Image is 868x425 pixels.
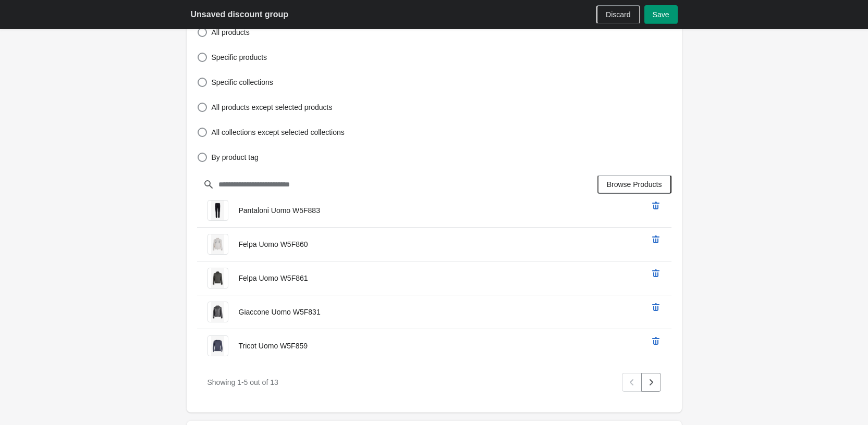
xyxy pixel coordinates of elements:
img: Felpa Uomo W5F861 [211,268,224,288]
span: All collections except selected collections [212,127,345,137]
img: Tricot Uomo W5F859 [211,336,224,356]
button: remove Felpa Uomo W5F861’s product [646,264,665,283]
span: All products except selected products [212,102,333,113]
h2: Unsaved discount group [191,8,289,21]
img: Felpa Uomo W5F860 [211,234,224,254]
nav: Pagination [622,373,661,392]
span: Specific collections [212,77,273,87]
span: Giaccone Uomo W5F831 [239,308,321,316]
span: By product tag [212,152,259,162]
button: remove Felpa Uomo W5F860’s product [646,230,665,249]
span: Tricot Uomo W5F859 [239,342,308,350]
button: Next [641,373,661,392]
button: remove Tricot Uomo W5F859’s product [646,332,665,351]
button: Discard [596,5,640,24]
span: Specific products [212,52,267,63]
button: Browse Products [597,175,671,194]
img: Pantaloni Uomo W5F883 [211,201,224,220]
span: Save [653,10,669,19]
span: Felpa Uomo W5F860 [239,240,308,248]
button: Save [644,5,678,24]
span: Discard [606,10,630,19]
span: All products [212,27,250,37]
span: Browse Products [607,180,662,189]
button: remove Pantaloni Uomo W5F883’s product [646,196,665,215]
span: Felpa Uomo W5F861 [239,274,308,282]
span: Pantaloni Uomo W5F883 [239,206,320,215]
span: Showing 1 - 5 out of 13 [207,378,278,386]
button: remove Giaccone Uomo W5F831’s product [646,298,665,317]
img: Giaccone Uomo W5F831 [211,302,224,322]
